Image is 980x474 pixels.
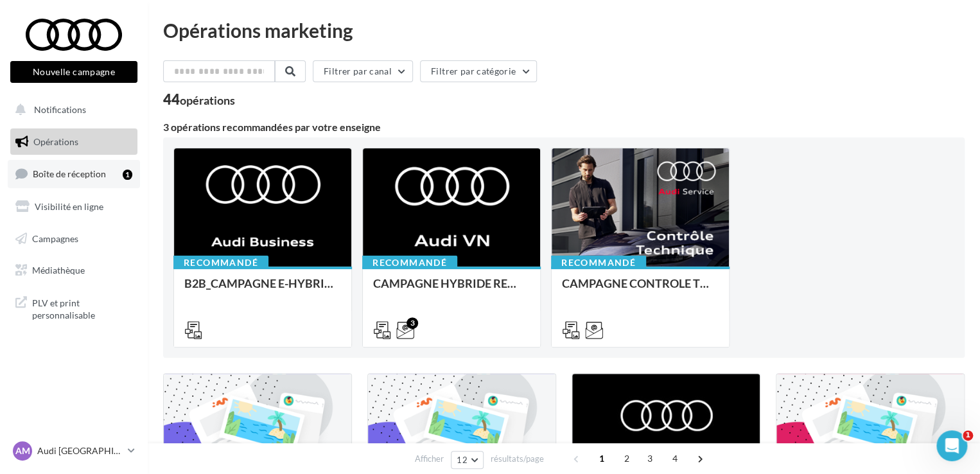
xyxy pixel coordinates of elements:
[8,160,140,188] a: Boîte de réception1
[10,61,137,83] button: Nouvelle campagne
[8,225,140,252] a: Campagnes
[617,448,637,469] span: 2
[35,201,103,212] span: Visibilité en ligne
[591,448,612,469] span: 1
[8,96,135,123] button: Notifications
[551,256,646,270] div: Recommandé
[362,256,457,270] div: Recommandé
[415,453,444,465] span: Afficher
[163,92,235,107] div: 44
[665,448,685,469] span: 4
[173,256,268,270] div: Recommandé
[963,430,973,441] span: 1
[163,122,965,132] div: 3 opérations recommandées par votre enseigne
[10,439,137,463] a: AM Audi [GEOGRAPHIC_DATA]
[640,448,660,469] span: 3
[32,265,85,276] span: Médiathèque
[936,430,967,461] iframe: Intercom live chat
[407,317,418,329] div: 3
[420,60,537,82] button: Filtrer par catégorie
[313,60,413,82] button: Filtrer par canal
[33,168,106,179] span: Boîte de réception
[32,294,132,322] span: PLV et print personnalisable
[373,277,530,303] div: CAMPAGNE HYBRIDE RECHARGEABLE
[15,444,30,457] span: AM
[37,444,123,457] p: Audi [GEOGRAPHIC_DATA]
[180,94,235,106] div: opérations
[451,451,484,469] button: 12
[562,277,719,303] div: CAMPAGNE CONTROLE TECHNIQUE 25€ OCTOBRE
[32,233,78,243] span: Campagnes
[8,193,140,220] a: Visibilité en ligne
[8,128,140,155] a: Opérations
[34,104,86,115] span: Notifications
[8,257,140,284] a: Médiathèque
[491,453,544,465] span: résultats/page
[123,170,132,180] div: 1
[457,455,468,465] span: 12
[33,136,78,147] span: Opérations
[8,289,140,327] a: PLV et print personnalisable
[163,21,965,40] div: Opérations marketing
[184,277,341,303] div: B2B_CAMPAGNE E-HYBRID OCTOBRE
